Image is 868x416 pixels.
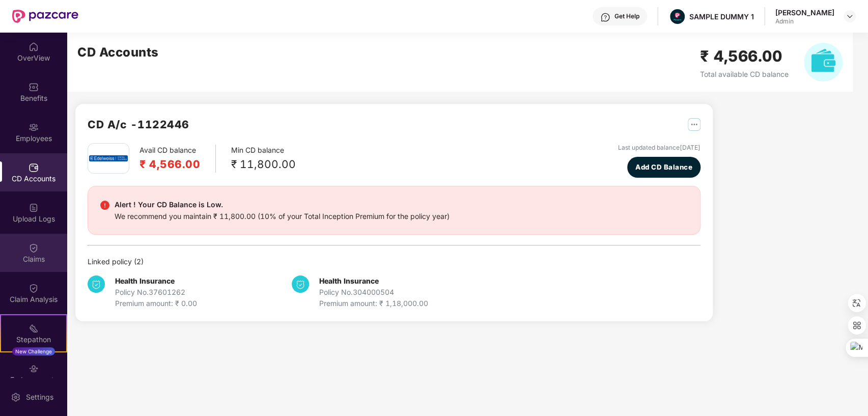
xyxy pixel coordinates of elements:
[689,12,754,21] div: SAMPLE DUMMY 1
[115,211,450,222] div: We recommend you maintain ₹ 11,800.00 (10% of your Total Inception Premium for the policy year)
[12,347,55,355] div: New Challenge
[29,82,39,92] img: svg+xml;base64,PHN2ZyBpZD0iQmVuZWZpdHMiIHhtbG5zPSJodHRwOi8vd3d3LnczLm9yZy8yMDAwL3N2ZyIgd2lkdGg9Ij...
[231,156,296,173] div: ₹ 11,800.00
[115,298,197,309] div: Premium amount: ₹ 0.00
[775,8,834,17] div: [PERSON_NAME]
[700,44,789,68] h2: ₹ 4,566.00
[100,201,109,210] img: svg+xml;base64,PHN2ZyBpZD0iRGFuZ2VyX2FsZXJ0IiBkYXRhLW5hbWU9IkRhbmdlciBhbGVydCIgeG1sbnM9Imh0dHA6Ly...
[670,9,685,24] img: Pazcare_Alternative_logo-01-01.png
[29,364,39,374] img: svg+xml;base64,PHN2ZyBpZD0iRW5kb3JzZW1lbnRzIiB4bWxucz0iaHR0cDovL3d3dy53My5vcmcvMjAwMC9zdmciIHdpZH...
[139,145,216,173] div: Avail CD balance
[29,122,39,132] img: svg+xml;base64,PHN2ZyBpZD0iRW1wbG95ZWVzIiB4bWxucz0iaHR0cDovL3d3dy53My5vcmcvMjAwMC9zdmciIHdpZHRoPS...
[89,155,128,161] img: edel.png
[29,203,39,213] img: svg+xml;base64,PHN2ZyBpZD0iVXBsb2FkX0xvZ3MiIGRhdGEtbmFtZT0iVXBsb2FkIExvZ3MiIHhtbG5zPSJodHRwOi8vd3...
[88,256,701,267] div: Linked policy ( 2 )
[139,156,200,173] h2: ₹ 4,566.00
[231,145,296,173] div: Min CD balance
[88,275,105,293] img: svg+xml;base64,PHN2ZyB4bWxucz0iaHR0cDovL3d3dy53My5vcmcvMjAwMC9zdmciIHdpZHRoPSIzNCIgaGVpZ2h0PSIzNC...
[115,276,175,285] b: Health Insurance
[29,42,39,52] img: svg+xml;base64,PHN2ZyBpZD0iSG9tZSIgeG1sbnM9Imh0dHA6Ly93d3cudzMub3JnLzIwMDAvc3ZnIiB3aWR0aD0iMjAiIG...
[688,118,701,131] img: svg+xml;base64,PHN2ZyB4bWxucz0iaHR0cDovL3d3dy53My5vcmcvMjAwMC9zdmciIHdpZHRoPSIyNSIgaGVpZ2h0PSIyNS...
[319,298,428,309] div: Premium amount: ₹ 1,18,000.00
[77,43,159,62] h2: CD Accounts
[29,243,39,253] img: svg+xml;base64,PHN2ZyBpZD0iQ2xhaW0iIHhtbG5zPSJodHRwOi8vd3d3LnczLm9yZy8yMDAwL3N2ZyIgd2lkdGg9IjIwIi...
[29,323,39,334] img: svg+xml;base64,PHN2ZyB4bWxucz0iaHR0cDovL3d3dy53My5vcmcvMjAwMC9zdmciIHdpZHRoPSIyMSIgaGVpZ2h0PSIyMC...
[600,12,610,22] img: svg+xml;base64,PHN2ZyBpZD0iSGVscC0zMngzMiIgeG1sbnM9Imh0dHA6Ly93d3cudzMub3JnLzIwMDAvc3ZnIiB3aWR0aD...
[846,12,854,20] img: svg+xml;base64,PHN2ZyBpZD0iRHJvcGRvd24tMzJ4MzIiIHhtbG5zPSJodHRwOi8vd3d3LnczLm9yZy8yMDAwL3N2ZyIgd2...
[29,283,39,293] img: svg+xml;base64,PHN2ZyBpZD0iQ2xhaW0iIHhtbG5zPSJodHRwOi8vd3d3LnczLm9yZy8yMDAwL3N2ZyIgd2lkdGg9IjIwIi...
[614,12,639,20] div: Get Help
[292,275,309,293] img: svg+xml;base64,PHN2ZyB4bWxucz0iaHR0cDovL3d3dy53My5vcmcvMjAwMC9zdmciIHdpZHRoPSIzNCIgaGVpZ2h0PSIzNC...
[700,70,789,78] span: Total available CD balance
[618,143,701,153] div: Last updated balance [DATE]
[11,392,21,402] img: svg+xml;base64,PHN2ZyBpZD0iU2V0dGluZy0yMHgyMCIgeG1sbnM9Imh0dHA6Ly93d3cudzMub3JnLzIwMDAvc3ZnIiB3aW...
[12,10,78,23] img: New Pazcare Logo
[319,287,428,298] div: Policy No. 304000504
[1,335,66,345] div: Stepathon
[88,116,189,133] h2: CD A/c - 1122446
[29,162,39,173] img: svg+xml;base64,PHN2ZyBpZD0iQ0RfQWNjb3VudHMiIGRhdGEtbmFtZT0iQ0QgQWNjb3VudHMiIHhtbG5zPSJodHRwOi8vd3...
[115,287,197,298] div: Policy No. 37601262
[319,276,379,285] b: Health Insurance
[775,17,834,25] div: Admin
[804,43,843,81] img: svg+xml;base64,PHN2ZyB4bWxucz0iaHR0cDovL3d3dy53My5vcmcvMjAwMC9zdmciIHhtbG5zOnhsaW5rPSJodHRwOi8vd3...
[115,199,450,211] div: Alert ! Your CD Balance is Low.
[23,392,57,402] div: Settings
[635,162,692,173] span: Add CD Balance
[627,157,700,178] button: Add CD Balance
